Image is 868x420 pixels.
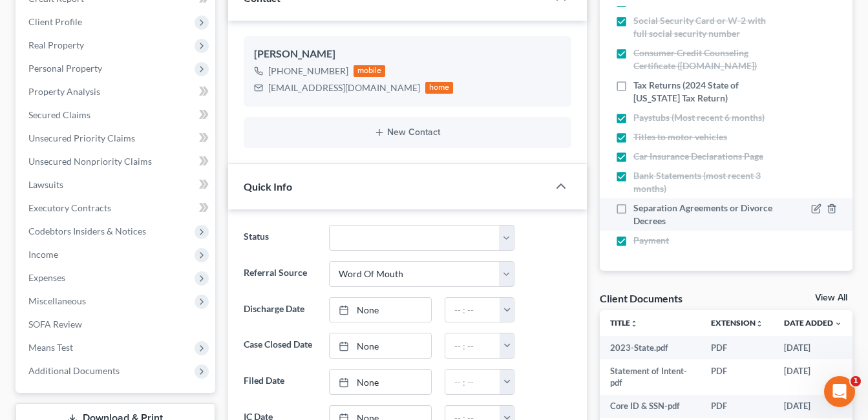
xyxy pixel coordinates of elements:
[254,47,561,62] div: [PERSON_NAME]
[28,226,146,236] span: Codebtors Insiders & Notices
[834,320,842,328] i: expand_more
[28,319,82,330] span: SOFA Review
[633,150,763,163] span: Car Insurance Declarations Page
[633,131,727,143] span: Titles to motor vehicles
[28,342,73,353] span: Means Test
[784,318,842,328] a: Date Added expand_more
[237,261,323,287] label: Referral Source
[633,169,778,195] span: Bank Statements (most recent 3 months)
[600,291,683,305] div: Client Documents
[630,320,638,328] i: unfold_more
[18,80,215,103] a: Property Analysis
[28,156,152,167] span: Unsecured Nonpriority Claims
[701,359,774,395] td: PDF
[756,320,763,328] i: unfold_more
[600,336,701,359] td: 2023-State.pdf
[28,63,102,74] span: Personal Property
[237,225,323,251] label: Status
[244,180,292,193] span: Quick Info
[701,336,774,359] td: PDF
[28,249,58,260] span: Income
[237,297,323,323] label: Discharge Date
[815,293,847,302] a: View All
[633,234,669,247] span: Payment
[268,65,348,78] div: [PHONE_NUMBER]
[330,298,431,322] a: None
[633,202,778,227] span: Separation Agreements or Divorce Decrees
[28,132,135,143] span: Unsecured Priority Claims
[425,82,454,94] div: home
[330,333,431,358] a: None
[268,81,420,94] div: [EMAIL_ADDRESS][DOMAIN_NAME]
[633,14,778,40] span: Social Security Card or W-2 with full social security number
[445,370,500,394] input: -- : --
[18,196,215,220] a: Executory Contracts
[28,295,86,306] span: Miscellaneous
[237,369,323,395] label: Filed Date
[701,395,774,418] td: PDF
[824,376,855,407] iframe: Intercom live chat
[28,365,120,376] span: Additional Documents
[28,16,82,27] span: Client Profile
[237,333,323,359] label: Case Closed Date
[28,109,90,120] span: Secured Claims
[28,202,111,213] span: Executory Contracts
[28,86,100,97] span: Property Analysis
[600,359,701,395] td: Statement of Intent-pdf
[774,395,852,418] td: [DATE]
[633,47,778,72] span: Consumer Credit Counseling Certificate ([DOMAIN_NAME])
[610,318,638,328] a: Titleunfold_more
[445,298,500,322] input: -- : --
[254,127,561,138] button: New Contact
[18,173,215,196] a: Lawsuits
[354,65,386,77] div: mobile
[774,336,852,359] td: [DATE]
[18,150,215,173] a: Unsecured Nonpriority Claims
[18,103,215,127] a: Secured Claims
[28,39,84,50] span: Real Property
[633,79,778,105] span: Tax Returns (2024 State of [US_STATE] Tax Return)
[330,370,431,394] a: None
[28,272,65,283] span: Expenses
[774,359,852,395] td: [DATE]
[711,318,763,328] a: Extensionunfold_more
[445,333,500,358] input: -- : --
[18,127,215,150] a: Unsecured Priority Claims
[600,395,701,418] td: Core ID & SSN-pdf
[851,376,861,386] span: 1
[18,313,215,336] a: SOFA Review
[28,179,63,190] span: Lawsuits
[633,111,765,124] span: Paystubs (Most recent 6 months)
